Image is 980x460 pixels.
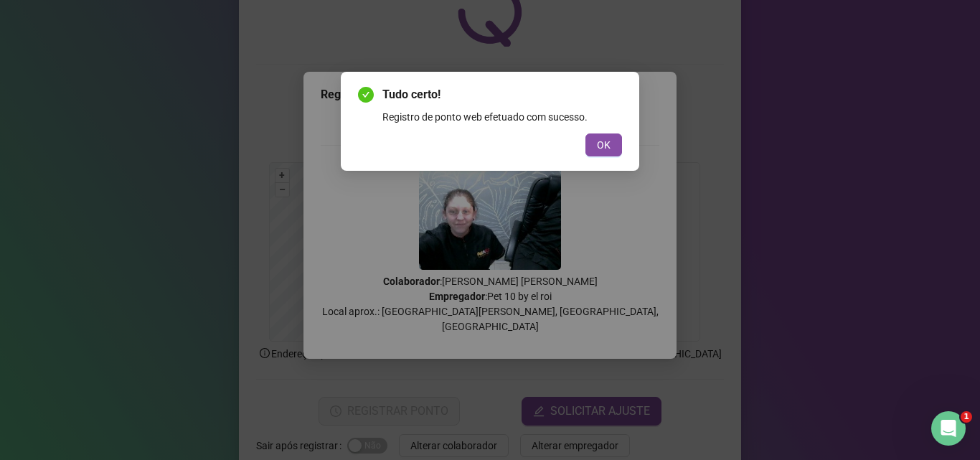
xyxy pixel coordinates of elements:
[382,109,622,125] div: Registro de ponto web efetuado com sucesso.
[597,137,611,153] span: OK
[382,86,622,103] span: Tudo certo!
[961,411,972,423] span: 1
[931,411,966,446] iframe: Intercom live chat
[585,133,622,156] button: OK
[358,87,374,103] span: check-circle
